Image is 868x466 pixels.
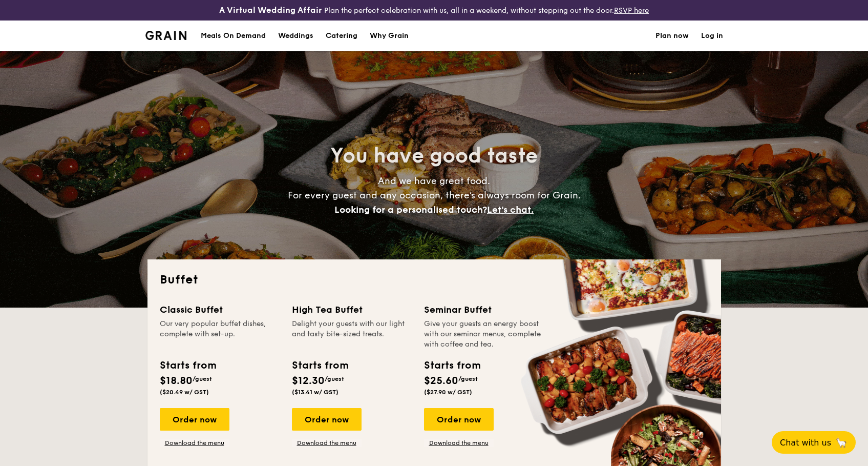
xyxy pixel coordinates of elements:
span: ($20.49 w/ GST) [160,389,209,396]
a: Log in [701,21,723,51]
a: Download the menu [160,439,229,447]
span: $18.80 [160,375,193,387]
div: Order now [292,408,362,431]
span: 🦙 [835,437,848,449]
div: Plan the perfect celebration with us, all in a weekend, without stepping out the door. [145,4,724,16]
span: Let's chat. [487,204,534,215]
a: Weddings [272,21,320,51]
span: $12.30 [292,375,325,387]
h1: Catering [326,21,357,51]
h4: A Virtual Wedding Affair [219,4,322,16]
div: Delight your guests with our light and tasty bite-sized treats. [292,319,412,350]
span: Chat with us [780,438,831,448]
div: Starts from [160,358,216,373]
a: RSVP here [614,6,649,15]
a: Logotype [145,31,187,40]
a: Why Grain [364,21,415,51]
span: /guest [193,375,212,382]
div: Seminar Buffet [424,302,544,317]
button: Chat with us🦙 [772,431,856,454]
div: Classic Buffet [160,302,280,317]
a: Plan now [655,21,689,51]
div: Order now [160,408,229,431]
span: ($27.90 w/ GST) [424,389,472,396]
div: Starts from [292,358,348,373]
div: High Tea Buffet [292,302,412,317]
div: Meals On Demand [201,21,266,51]
div: Order now [424,408,494,431]
a: Meals On Demand [195,21,272,51]
span: /guest [325,375,344,382]
span: /guest [458,375,478,382]
span: $25.60 [424,375,458,387]
span: ($13.41 w/ GST) [292,389,338,396]
h2: Buffet [160,272,709,288]
div: Starts from [424,358,480,373]
div: Weddings [278,21,313,51]
a: Catering [320,21,364,51]
div: Why Grain [370,21,409,51]
a: Download the menu [424,439,494,447]
img: Grain [145,31,187,40]
a: Download the menu [292,439,362,447]
div: Give your guests an energy boost with our seminar menus, complete with coffee and tea. [424,319,544,350]
div: Our very popular buffet dishes, complete with set-up. [160,319,280,350]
